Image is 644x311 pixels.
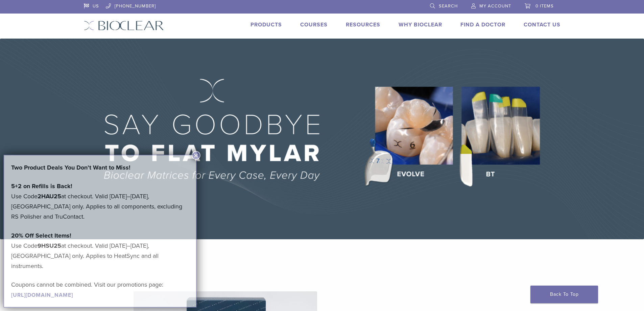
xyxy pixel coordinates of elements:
span: My Account [479,3,511,9]
strong: 5+2 on Refills is Back! [11,182,72,190]
p: Use Code at checkout. Valid [DATE]–[DATE], [GEOGRAPHIC_DATA] only. Applies to all components, exc... [11,181,189,222]
a: Why Bioclear [399,21,442,28]
a: Courses [300,21,328,28]
strong: Two Product Deals You Don’t Want to Miss! [11,164,130,171]
a: Products [251,21,282,28]
p: Use Code at checkout. Valid [DATE]–[DATE], [GEOGRAPHIC_DATA] only. Applies to HeatSync and all in... [11,230,189,271]
button: Close [192,151,200,160]
a: Resources [346,21,380,28]
img: Bioclear [84,21,164,30]
strong: 20% Off Select Items! [11,232,71,239]
span: Search [439,3,458,9]
a: [URL][DOMAIN_NAME] [11,292,73,298]
p: Coupons cannot be combined. Visit our promotions page: [11,280,189,300]
strong: 2HAU25 [38,193,61,200]
a: Find A Doctor [460,21,505,28]
a: Contact Us [524,21,560,28]
span: 0 items [535,3,554,9]
a: Back To Top [530,286,598,303]
strong: 9HSU25 [38,242,61,249]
